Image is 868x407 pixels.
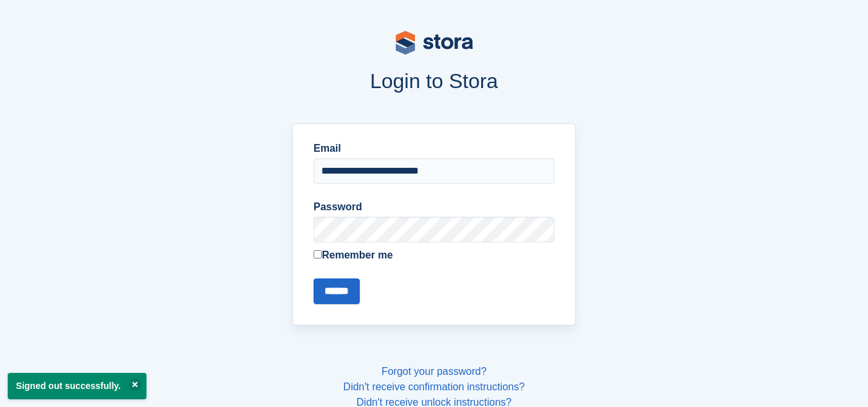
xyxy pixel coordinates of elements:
[314,199,554,215] label: Password
[314,141,554,156] label: Email
[8,373,146,399] p: Signed out successfully.
[396,31,473,55] img: stora-logo-53a41332b3708ae10de48c4981b4e9114cc0af31d8433b30ea865607fb682f29.svg
[343,381,524,392] a: Didn't receive confirmation instructions?
[382,366,487,377] a: Forgot your password?
[314,250,322,258] input: Remember me
[84,69,785,93] h1: Login to Stora
[314,248,554,263] label: Remember me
